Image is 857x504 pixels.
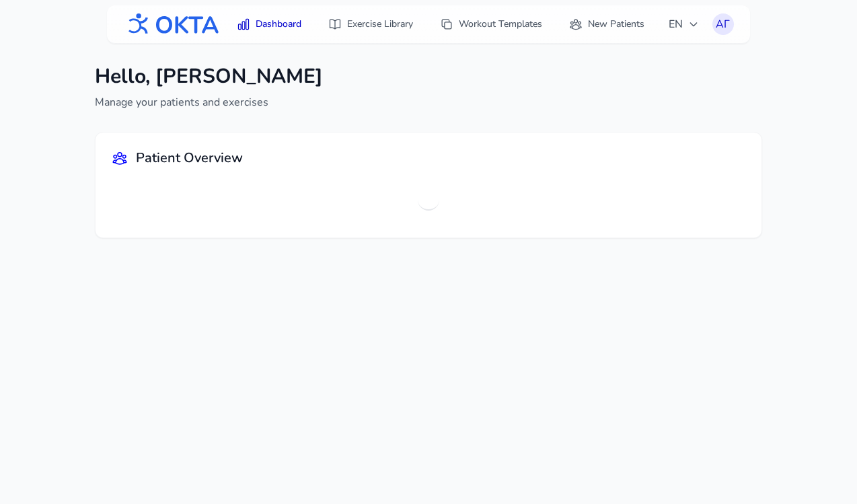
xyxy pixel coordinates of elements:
button: EN [661,11,707,38]
button: АГ [712,13,734,35]
p: Manage your patients and exercises [95,94,323,110]
a: Workout Templates [432,12,550,36]
h2: Patient Overview [136,149,243,168]
span: EN [669,16,699,32]
a: New Patients [561,12,653,36]
a: Dashboard [229,12,309,36]
h1: Hello, [PERSON_NAME] [95,65,323,89]
img: OKTA logo [123,7,220,42]
a: Exercise Library [320,12,421,36]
